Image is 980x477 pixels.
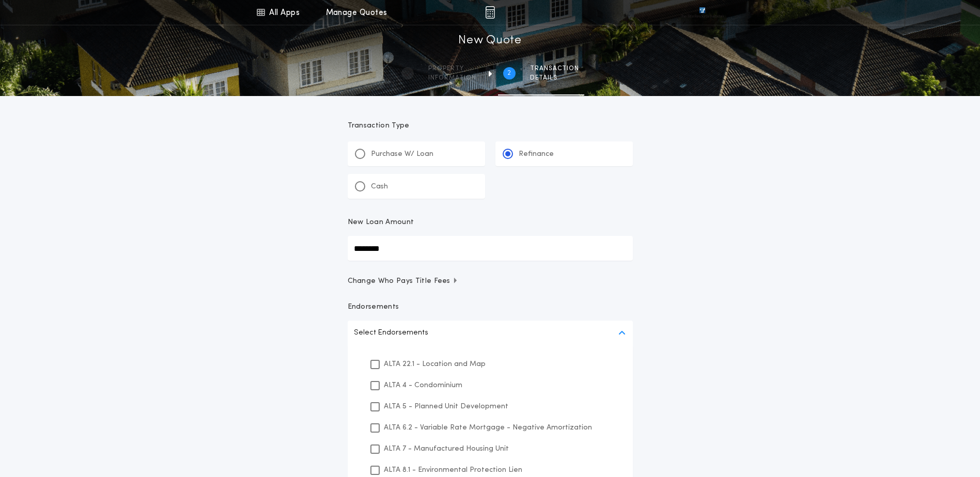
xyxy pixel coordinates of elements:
[384,422,592,433] p: ALTA 6.2 - Variable Rate Mortgage - Negative Amortization
[384,380,462,391] p: ALTA 4 - Condominium
[348,276,459,287] span: Change Who Pays Title Fees
[384,443,509,454] p: ALTA 7 - Manufactured Housing Unit
[348,302,633,312] p: Endorsements
[530,74,579,82] span: details
[348,276,633,287] button: Change Who Pays Title Fees
[348,236,633,261] input: New Loan Amount
[348,217,414,228] p: New Loan Amount
[458,33,521,49] h1: New Quote
[384,401,508,412] p: ALTA 5 - Planned Unit Development
[507,69,511,77] h2: 2
[371,149,433,160] p: Purchase W/ Loan
[354,327,428,339] p: Select Endorsements
[371,182,388,192] p: Cash
[485,6,495,19] img: img
[348,121,633,131] p: Transaction Type
[384,359,486,370] p: ALTA 22.1 - Location and Map
[348,321,633,345] button: Select Endorsements
[519,149,554,160] p: Refinance
[530,65,579,73] span: Transaction
[428,65,476,73] span: Property
[680,7,724,18] img: vs-icon
[384,465,522,475] p: ALTA 8.1 - Environmental Protection Lien
[428,74,476,82] span: information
